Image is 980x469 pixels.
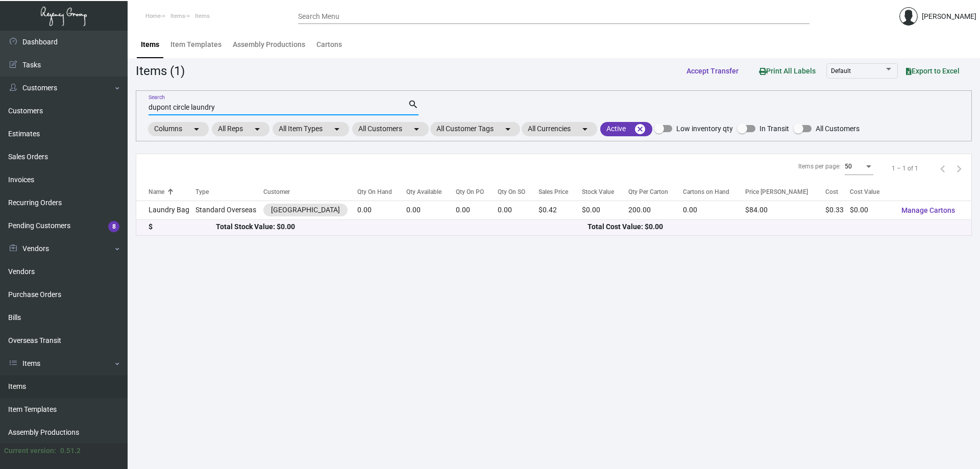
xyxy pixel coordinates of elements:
div: Type [195,187,263,196]
mat-icon: arrow_drop_down [331,123,343,135]
mat-chip: Columns [148,122,209,136]
div: Name [149,187,195,196]
td: $84.00 [745,201,825,219]
span: Items [195,13,210,19]
button: Export to Excel [898,62,968,80]
div: Qty On SO [498,187,525,196]
div: 0.51.2 [60,446,81,456]
td: 0.00 [683,201,745,219]
div: Cost Value [850,187,893,196]
td: 0.00 [406,201,456,219]
div: Cost [825,187,850,196]
div: Qty Available [406,187,442,196]
td: 200.00 [628,201,683,219]
td: $0.42 [538,201,582,219]
span: Home [145,13,161,19]
div: Qty On PO [456,187,498,196]
span: Accept Transfer [687,67,739,75]
button: Previous page [935,160,951,177]
td: $0.00 [850,201,893,219]
mat-chip: All Reps [212,122,269,136]
mat-chip: All Currencies [522,122,597,136]
td: 0.00 [498,201,538,219]
div: Items [141,39,159,50]
span: Items [170,13,185,19]
div: 1 – 1 of 1 [892,164,918,173]
div: Items per page: [798,162,841,171]
mat-icon: arrow_drop_down [579,123,591,135]
td: Standard Overseas [195,201,263,219]
div: Cartons [316,39,342,50]
mat-icon: cancel [634,123,646,135]
div: Cost [825,187,838,196]
span: Print All Labels [759,67,816,75]
div: Qty On Hand [357,187,406,196]
mat-chip: All Customers [352,122,429,136]
div: Cartons on Hand [683,187,745,196]
div: Price [PERSON_NAME] [745,187,825,196]
button: Next page [951,160,967,177]
button: Print All Labels [751,61,824,80]
div: Qty On PO [456,187,484,196]
div: $ [149,221,216,232]
div: [GEOGRAPHIC_DATA] [271,205,340,215]
div: [PERSON_NAME] [922,11,976,22]
div: Sales Price [538,187,582,196]
div: Assembly Productions [233,39,305,50]
div: Qty Available [406,187,456,196]
div: Qty On Hand [357,187,392,196]
div: Qty On SO [498,187,538,196]
div: Price [PERSON_NAME] [745,187,808,196]
button: Accept Transfer [678,62,747,80]
div: Type [195,187,209,196]
span: Manage Cartons [901,206,955,214]
div: Qty Per Carton [628,187,668,196]
button: Manage Cartons [893,201,963,219]
div: Items (1) [136,62,185,80]
span: Default [831,67,851,75]
span: In Transit [759,122,789,135]
mat-chip: Active [600,122,652,136]
th: Customer [263,183,357,201]
div: Sales Price [538,187,568,196]
img: admin@bootstrapmaster.com [899,7,918,26]
span: Low inventory qty [676,122,733,135]
td: $0.33 [825,201,850,219]
div: Cost Value [850,187,879,196]
td: $0.00 [582,201,628,219]
div: Name [149,187,164,196]
div: Current version: [4,446,56,456]
div: Stock Value [582,187,614,196]
span: Export to Excel [906,67,960,75]
mat-chip: All Item Types [273,122,349,136]
mat-chip: All Customer Tags [430,122,520,136]
div: Item Templates [170,39,222,50]
td: Laundry Bag [136,201,195,219]
div: Total Stock Value: $0.00 [216,221,587,232]
td: 0.00 [357,201,406,219]
mat-icon: arrow_drop_down [410,123,423,135]
span: All Customers [816,122,860,135]
div: Total Cost Value: $0.00 [587,221,959,232]
div: Qty Per Carton [628,187,683,196]
td: 0.00 [456,201,498,219]
mat-select: Items per page: [845,163,873,170]
span: 50 [845,163,852,170]
div: Stock Value [582,187,628,196]
mat-icon: arrow_drop_down [251,123,263,135]
mat-icon: search [408,98,419,111]
mat-icon: arrow_drop_down [190,123,203,135]
mat-icon: arrow_drop_down [502,123,514,135]
div: Cartons on Hand [683,187,729,196]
